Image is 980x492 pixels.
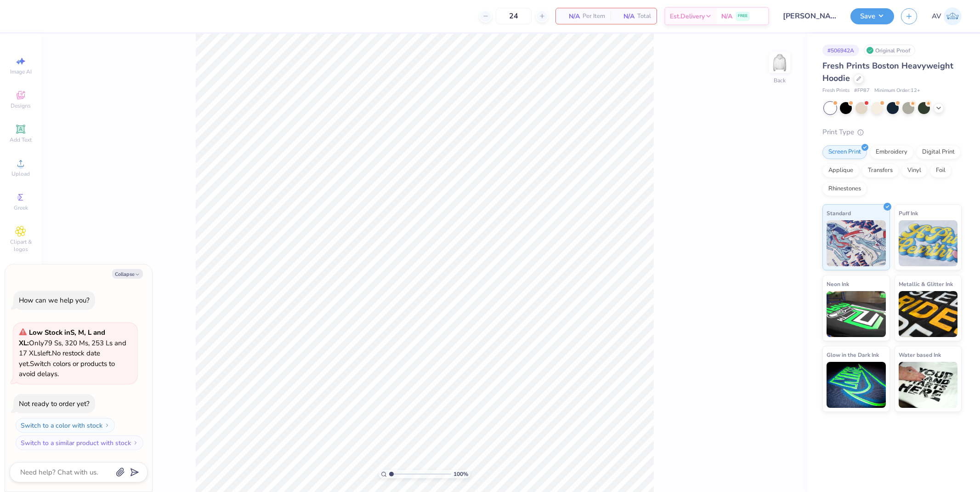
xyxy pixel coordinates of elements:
[822,145,867,159] div: Screen Print
[19,399,90,408] div: Not ready to order yet?
[19,328,126,378] span: Only 79 Ss, 320 Ms, 253 Ls and 17 XLs left. Switch colors or products to avoid delays.
[899,362,958,408] img: Water based Ink
[864,45,915,56] div: Original Proof
[10,68,32,75] span: Image AI
[616,11,634,21] span: N/A
[822,60,953,84] span: Fresh Prints Boston Heavyweight Hoodie
[827,350,879,360] span: Glow in the Dark Ink
[901,164,927,177] div: Vinyl
[932,7,962,25] a: AV
[19,328,105,348] strong: Low Stock in S, M, L and XL :
[776,7,844,25] input: Untitled Design
[827,291,886,337] img: Neon Ink
[827,208,851,218] span: Standard
[870,145,913,159] div: Embroidery
[670,11,705,21] span: Est. Delivery
[496,8,532,24] input: – –
[822,45,859,56] div: # 506942A
[850,8,894,24] button: Save
[770,53,789,72] img: Back
[14,204,28,212] span: Greek
[19,296,90,305] div: How can we help you?
[583,11,605,21] span: Per Item
[11,170,30,177] span: Upload
[16,435,143,450] button: Switch to a similar product with stock
[561,11,580,21] span: N/A
[10,136,32,143] span: Add Text
[916,145,961,159] div: Digital Print
[862,164,899,177] div: Transfers
[854,87,870,95] span: # FP87
[874,87,920,95] span: Minimum Order: 12 +
[133,440,138,446] img: Switch to a similar product with stock
[112,269,143,279] button: Collapse
[721,11,732,21] span: N/A
[453,470,468,478] span: 100 %
[774,76,786,85] div: Back
[827,220,886,266] img: Standard
[5,238,37,253] span: Clipart & logos
[822,164,859,177] div: Applique
[827,362,886,408] img: Glow in the Dark Ink
[822,87,850,95] span: Fresh Prints
[899,279,953,289] span: Metallic & Glitter Ink
[16,418,115,433] button: Switch to a color with stock
[637,11,651,21] span: Total
[822,127,962,137] div: Print Type
[104,423,110,428] img: Switch to a color with stock
[738,13,748,19] span: FREE
[11,102,31,109] span: Designs
[899,220,958,266] img: Puff Ink
[899,350,941,360] span: Water based Ink
[899,208,918,218] span: Puff Ink
[19,349,100,368] span: No restock date yet.
[827,279,849,289] span: Neon Ink
[932,11,941,22] span: AV
[822,182,867,196] div: Rhinestones
[930,164,952,177] div: Foil
[944,7,962,25] img: Aargy Velasco
[899,291,958,337] img: Metallic & Glitter Ink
